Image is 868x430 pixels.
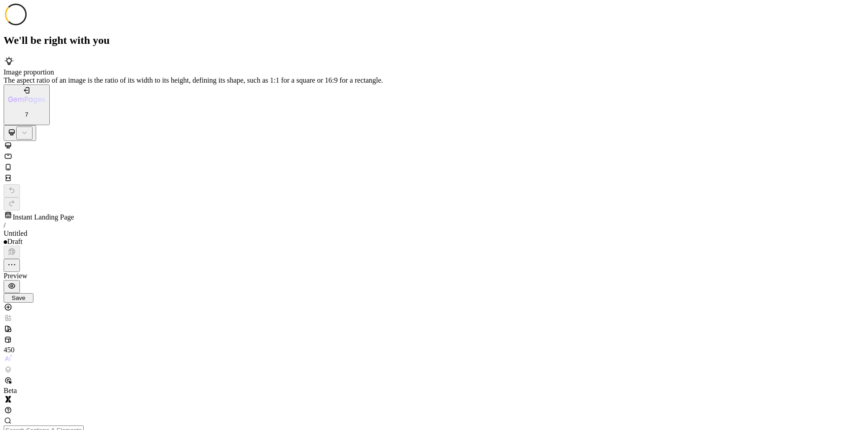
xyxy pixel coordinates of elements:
div: 450 [4,346,22,354]
span: Draft [7,238,23,245]
h2: We'll be right with you [4,34,864,47]
span: Save [12,294,25,301]
span: / [4,221,5,229]
div: Preview [4,272,864,280]
span: Instant Landing Page [13,213,74,221]
span: Untitled [4,229,27,237]
button: Save [4,293,33,303]
button: 7 [4,84,50,126]
div: The aspect ratio of an image is the ratio of its width to its height, defining its shape, such as... [4,76,864,84]
div: Image proportion [4,68,864,76]
p: 7 [8,111,45,118]
div: Beta [4,387,22,395]
div: Undo/Redo [4,184,864,210]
